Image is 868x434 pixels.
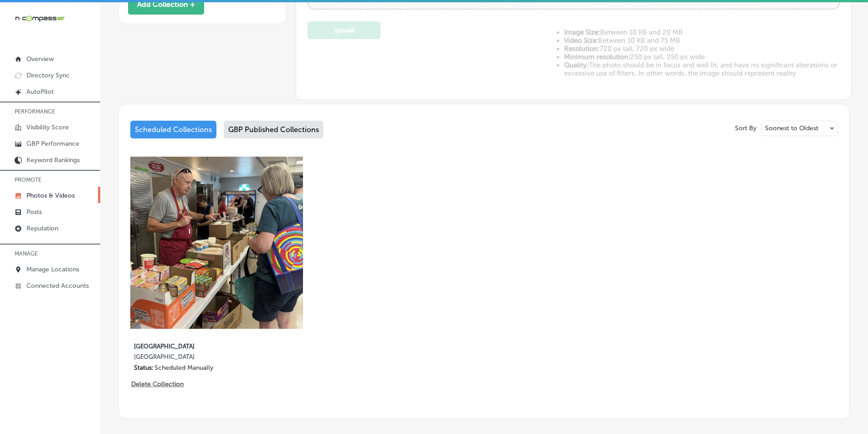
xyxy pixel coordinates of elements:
p: GBP Performance [26,140,79,148]
img: Collection thumbnail [130,157,303,329]
p: Sort By [735,124,756,132]
p: Status: [134,364,154,372]
p: Connected Accounts [26,282,89,290]
p: Photos & Videos [26,192,75,199]
label: [GEOGRAPHIC_DATA] [134,353,264,364]
p: Reputation [26,225,58,232]
p: Visibility Score [26,123,69,131]
div: GBP Published Collections [224,121,324,138]
p: Manage Locations [26,266,79,273]
label: [GEOGRAPHIC_DATA] [134,337,264,353]
p: AutoPilot [26,88,54,96]
p: Scheduled Manually [154,364,213,372]
img: 660ab0bf-5cc7-4cb8-ba1c-48b5ae0f18e60NCTV_CLogo_TV_Black_-500x88.png [15,14,65,23]
p: Posts [26,208,42,216]
p: Directory Sync [26,71,70,79]
p: Keyword Rankings [26,156,80,164]
p: Soonest to Oldest [765,124,818,133]
div: Soonest to Oldest [761,121,837,136]
div: Scheduled Collections [130,121,216,138]
p: Delete Collection [131,380,183,388]
p: Overview [26,55,54,63]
